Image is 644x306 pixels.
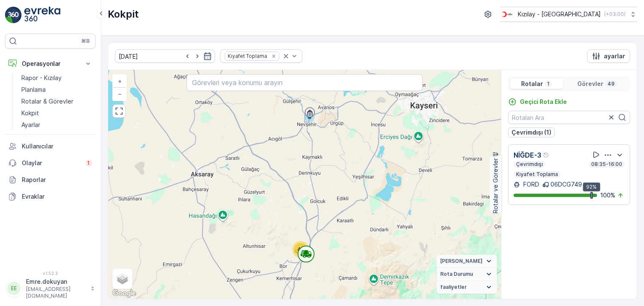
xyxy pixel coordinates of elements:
p: Rotalar & Görevler [21,97,73,106]
img: Google [110,288,138,299]
p: Ayarlar [21,121,40,129]
p: Kullanıcılar [22,142,92,150]
span: + [118,78,122,85]
p: FORD [522,180,539,189]
div: Kıyafet Toplama [225,52,268,60]
p: Evraklar [22,192,92,201]
img: k%C4%B1z%C4%B1lay_D5CCths_t1JZB0k.png [500,10,514,19]
input: dd/mm/yyyy [115,49,215,63]
span: [PERSON_NAME] [440,258,483,265]
p: 1 [546,80,551,87]
img: logo [5,7,22,23]
p: Çevrimdışı (1) [512,128,551,137]
p: ayarlar [604,52,625,60]
summary: [PERSON_NAME] [437,255,497,268]
p: 08:35-16:00 [590,161,623,168]
p: 100 % [600,191,615,200]
p: Rotalar ve Görevler [491,158,500,213]
p: Kokpit [21,109,39,117]
p: Raporlar [22,176,92,184]
a: Rotalar & Görevler [18,96,96,107]
span: v 1.52.3 [5,271,96,276]
p: 49 [607,80,615,87]
a: Olaylar1 [5,155,96,171]
p: Rotalar [521,80,543,88]
div: 92% [583,182,600,192]
p: ⌘B [81,38,90,44]
div: Yardım Araç İkonu [543,152,550,158]
a: Geçici Rota Ekle [508,98,567,106]
input: Görevleri veya konumu arayın [187,74,422,91]
span: 49 [297,246,304,252]
p: Planlama [21,86,46,94]
p: Operasyonlar [22,60,79,68]
span: Rota Durumu [440,271,473,277]
a: Kullanıcılar [5,138,96,155]
p: Kıyafet Toplama [515,171,559,178]
input: Rotaları Ara [508,111,630,124]
a: Layers [113,270,132,288]
p: [EMAIL_ADDRESS][DOMAIN_NAME] [26,286,86,299]
a: Planlama [18,84,96,96]
button: EEEmre.dokuyan[EMAIL_ADDRESS][DOMAIN_NAME] [5,277,96,299]
img: logo_light-DOdMpM7g.png [24,7,60,23]
div: EE [7,282,21,295]
a: Rapor - Kızılay [18,72,96,84]
a: Bu bölgeyi Google Haritalar'da açın (yeni pencerede açılır) [110,288,138,299]
p: Geçici Rota Ekle [520,98,567,106]
p: Kızılay - [GEOGRAPHIC_DATA] [518,10,601,18]
a: Raporlar [5,171,96,188]
p: Emre.dokuyan [26,277,86,286]
p: Olaylar [22,159,80,167]
span: faaliyetler [440,284,467,290]
a: Uzaklaştır [113,88,126,100]
p: 06DCG749 [551,180,582,189]
a: Yakınlaştır [113,75,126,88]
button: Kızılay - [GEOGRAPHIC_DATA](+03:00) [500,7,637,22]
p: Çevrimdışı [515,161,544,168]
p: Görevler [577,80,603,88]
div: Remove Kıyafet Toplama [269,53,278,60]
a: Kokpit [18,107,96,119]
div: 49 [292,241,309,258]
button: ayarlar [587,49,630,63]
span: − [118,90,122,97]
p: Kokpit [108,8,139,21]
p: ( +03:00 ) [604,11,626,18]
p: NİĞDE-3 [514,150,541,160]
summary: faaliyetler [437,281,497,294]
p: 1 [87,160,91,166]
summary: Rota Durumu [437,268,497,281]
a: Ayarlar [18,119,96,131]
a: Evraklar [5,188,96,205]
p: Rapor - Kızılay [21,74,62,82]
button: Operasyonlar [5,55,96,72]
button: Çevrimdışı (1) [508,127,555,137]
